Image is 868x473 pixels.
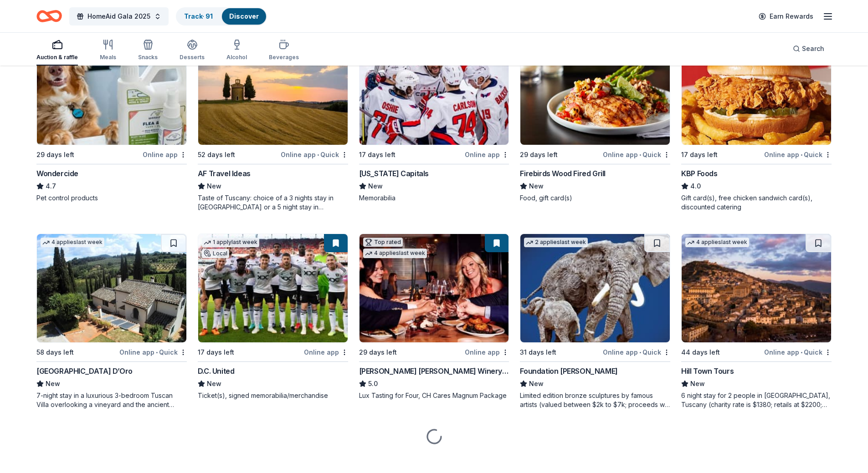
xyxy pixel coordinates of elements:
div: Meals [100,54,116,61]
span: 4.0 [690,181,701,192]
div: 52 days left [198,149,235,160]
button: Auction & raffle [36,36,78,66]
a: Image for Foundation Michelangelo2 applieslast week31 days leftOnline app•QuickFoundation [PERSON... [520,234,670,409]
img: Image for Washington Capitals [360,36,509,145]
span: New [207,181,221,192]
img: Image for AF Travel Ideas [198,36,348,145]
span: New [529,378,544,389]
div: 17 days left [681,149,718,160]
img: Image for KBP Foods [682,36,831,145]
div: Wondercide [36,168,78,179]
button: Desserts [180,36,205,66]
div: 17 days left [359,149,395,160]
button: Track· 91Discover [176,7,267,25]
div: Online app [465,346,509,358]
div: 1 apply last week [202,238,259,247]
span: New [46,378,60,389]
button: Snacks [138,36,158,66]
a: Image for Firebirds Wood Fired Grill2 applieslast week29 days leftOnline app•QuickFirebirds Wood ... [520,36,670,203]
div: Ticket(s), signed memorabilia/merchandise [198,391,348,400]
img: Image for D.C. United [198,234,348,342]
div: Memorabilia [359,193,509,203]
div: Top rated [363,238,403,247]
div: 29 days left [520,149,558,160]
button: Meals [100,36,116,66]
a: Image for D.C. United1 applylast weekLocal17 days leftOnline appD.C. UnitedNewTicket(s), signed m... [198,234,348,400]
div: Firebirds Wood Fired Grill [520,168,606,179]
img: Image for Hill Town Tours [682,234,831,342]
div: Online app Quick [764,149,832,160]
div: 44 days left [681,347,720,358]
span: New [368,181,383,192]
div: Online app [143,149,187,160]
span: New [529,181,544,192]
a: Image for Villa Sogni D’Oro4 applieslast week58 days leftOnline app•Quick[GEOGRAPHIC_DATA] D’OroN... [36,234,187,409]
span: 4.7 [46,181,56,192]
img: Image for Firebirds Wood Fired Grill [520,36,670,145]
div: Online app Quick [281,149,348,160]
button: Search [786,40,832,58]
button: HomeAid Gala 2025 [69,7,169,25]
span: • [801,349,802,356]
img: Image for Foundation Michelangelo [520,234,670,342]
a: Image for Wondercide3 applieslast week29 days leftOnline appWondercide4.7Pet control products [36,36,187,203]
div: 29 days left [36,149,74,160]
span: • [156,349,158,356]
span: • [639,349,641,356]
div: 4 applies last week [41,238,104,247]
div: Online app [304,346,348,358]
div: Online app Quick [764,346,832,358]
div: Pet control products [36,193,187,203]
div: Food, gift card(s) [520,193,670,203]
span: HomeAid Gala 2025 [87,11,150,22]
a: Image for KBP Foods4 applieslast week17 days leftOnline app•QuickKBP Foods4.0Gift card(s), free c... [681,36,832,212]
div: Gift card(s), free chicken sandwich card(s), discounted catering [681,193,832,212]
div: [US_STATE] Capitals [359,168,429,179]
div: 2 applies last week [524,238,588,247]
div: 17 days left [198,347,234,358]
div: 58 days left [36,347,74,358]
div: Snacks [138,54,158,61]
div: Taste of Tuscany: choice of a 3 nights stay in [GEOGRAPHIC_DATA] or a 5 night stay in [GEOGRAPHIC... [198,193,348,212]
img: Image for Villa Sogni D’Oro [37,234,186,342]
button: Beverages [269,36,299,66]
span: 5.0 [368,378,378,389]
div: Desserts [180,54,205,61]
div: Online app [465,149,509,160]
span: Search [802,43,824,54]
div: D.C. United [198,366,235,376]
span: • [801,151,802,158]
div: 31 days left [520,347,556,358]
a: Earn Rewards [753,8,819,25]
div: Auction & raffle [36,54,78,61]
span: • [639,151,641,158]
img: Image for Wondercide [37,36,186,145]
div: Online app Quick [119,346,187,358]
span: New [690,378,705,389]
div: Online app Quick [603,346,670,358]
div: 29 days left [359,347,397,358]
a: Home [36,5,62,27]
button: Alcohol [226,36,247,66]
a: Image for Cooper's Hawk Winery and RestaurantsTop rated4 applieslast week29 days leftOnline app[P... [359,234,509,400]
div: [GEOGRAPHIC_DATA] D’Oro [36,366,133,376]
div: Limited edition bronze sculptures by famous artists (valued between $2k to $7k; proceeds will spl... [520,391,670,409]
a: Discover [229,12,259,20]
div: 6 night stay for 2 people in [GEOGRAPHIC_DATA], Tuscany (charity rate is $1380; retails at $2200;... [681,391,832,409]
span: • [317,151,319,158]
div: Foundation [PERSON_NAME] [520,366,617,376]
a: Track· 91 [184,12,213,20]
span: New [207,378,221,389]
div: Online app Quick [603,149,670,160]
div: KBP Foods [681,168,717,179]
div: Beverages [269,54,299,61]
a: Image for AF Travel Ideas12 applieslast week52 days leftOnline app•QuickAF Travel IdeasNewTaste o... [198,36,348,212]
div: Hill Town Tours [681,366,734,376]
div: [PERSON_NAME] [PERSON_NAME] Winery and Restaurants [359,366,509,376]
div: Alcohol [226,54,247,61]
div: Lux Tasting for Four, CH Cares Magnum Package [359,391,509,400]
div: AF Travel Ideas [198,168,251,179]
div: 4 applies last week [685,238,749,247]
a: Image for Washington CapitalsLocal17 days leftOnline app[US_STATE] CapitalsNewMemorabilia [359,36,509,203]
img: Image for Cooper's Hawk Winery and Restaurants [360,234,509,342]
